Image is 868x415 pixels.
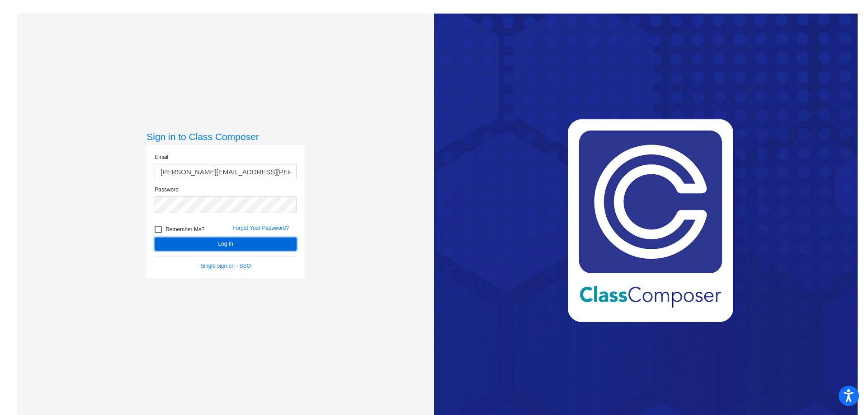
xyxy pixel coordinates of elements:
[165,224,204,235] span: Remember Me?
[146,131,305,142] h3: Sign in to Class Composer
[232,225,289,231] a: Forgot Your Password?
[155,238,297,251] button: Log In
[155,186,179,194] label: Password
[201,263,251,269] a: Single sign on - SSO
[155,153,168,161] label: Email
